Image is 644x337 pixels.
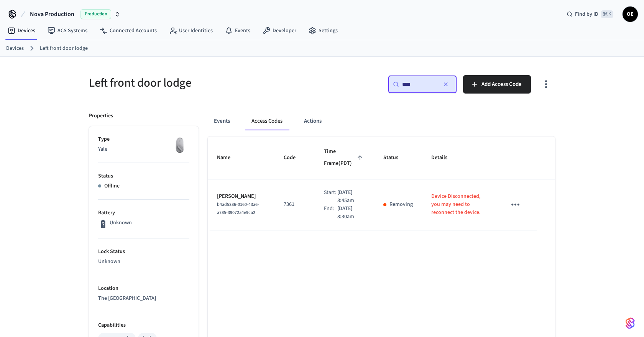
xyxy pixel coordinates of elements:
[89,75,317,91] h5: Left front door lodge
[208,136,555,230] table: sticky table
[337,189,365,205] p: [DATE] 8:45am
[302,24,344,38] a: Settings
[601,10,613,18] span: ⌘ K
[284,152,306,164] span: Code
[623,7,637,21] span: OE
[41,24,94,38] a: ACS Systems
[110,219,132,227] p: Unknown
[89,112,113,120] p: Properties
[623,7,638,22] button: OE
[170,135,189,155] img: August Wifi Smart Lock 3rd Gen, Silver, Front
[337,205,365,221] p: [DATE] 8:30am
[104,182,120,190] p: Offline
[6,44,24,53] a: Devices
[98,284,189,293] p: Location
[575,10,598,18] span: Find by ID
[30,10,74,19] span: Nova Production
[389,201,413,209] p: Removing
[2,24,41,38] a: Devices
[94,24,163,38] a: Connected Accounts
[463,75,531,94] button: Add Access Code
[245,112,289,130] button: Access Codes
[98,248,189,256] p: Lock Status
[383,152,408,164] span: Status
[98,209,189,217] p: Battery
[217,201,259,216] span: b4ad5386-0160-43a6-a785-39072a4e9ca2
[431,192,488,217] p: Device Disconnected, you may need to reconnect the device.
[98,135,189,143] p: Type
[284,201,306,209] p: 7361
[98,294,189,302] p: The [GEOGRAPHIC_DATA]
[98,145,189,153] p: Yale
[217,192,265,201] p: [PERSON_NAME]
[98,321,189,329] p: Capabilities
[324,146,365,170] span: Time Frame(PDT)
[324,205,337,221] div: End:
[626,317,635,329] img: SeamLogoGradient.69752ec5.svg
[560,7,619,21] div: Find by ID⌘ K
[256,24,302,38] a: Developer
[481,79,522,89] span: Add Access Code
[80,9,111,19] span: Production
[98,172,189,180] p: Status
[98,258,189,266] p: Unknown
[217,152,240,164] span: Name
[40,44,88,53] a: Left front door lodge
[163,24,219,38] a: User Identities
[324,189,337,205] div: Start:
[219,24,256,38] a: Events
[431,152,457,164] span: Details
[298,112,328,130] button: Actions
[208,112,555,130] div: ant example
[208,112,236,130] button: Events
